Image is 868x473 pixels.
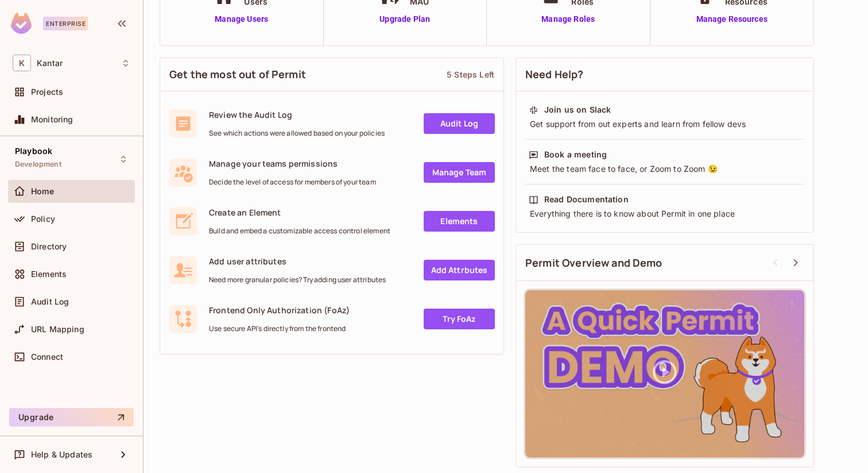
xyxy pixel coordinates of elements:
span: K [13,55,31,71]
div: Everything there is to know about Permit in one place [529,208,801,220]
div: Enterprise [43,17,88,30]
span: Audit Log [31,297,69,306]
span: Create an Element [209,207,390,218]
span: Directory [31,242,67,251]
span: Development [15,160,61,169]
div: 5 Steps Left [447,69,494,80]
span: Decide the level of access for members of your team [209,178,376,187]
div: Join us on Slack [544,104,611,116]
span: Add user attributes [209,256,386,267]
div: Get support from out experts and learn from fellow devs [529,118,801,130]
span: Connect [31,352,63,362]
span: Review the Audit Log [209,109,385,120]
img: SReyMgAAAABJRU5ErkJggg== [11,13,32,34]
div: Read Documentation [544,194,629,205]
a: Manage Team [424,162,495,183]
span: Use secure API's directly from the frontend [209,324,350,333]
button: Upgrade [9,408,134,426]
span: Permit Overview and Demo [525,256,662,270]
span: Monitoring [31,115,73,124]
a: Manage Users [210,13,273,25]
span: Frontend Only Authorization (FoAz) [209,305,350,316]
a: Elements [424,211,495,232]
span: URL Mapping [31,325,84,334]
span: Manage your teams permissions [209,158,376,169]
span: Help & Updates [31,450,92,459]
span: Need Help? [525,67,584,82]
a: Try FoAz [424,309,495,329]
div: Book a meeting [544,149,607,160]
span: Elements [31,270,67,279]
a: Manage Resources [691,13,773,25]
span: Workspace: Kantar [37,59,63,68]
span: Home [31,187,55,196]
span: Build and embed a customizable access control element [209,226,390,236]
span: Get the most out of Permit [169,67,306,82]
span: Playbook [15,147,52,156]
span: Projects [31,87,63,97]
div: Meet the team face to face, or Zoom to Zoom 😉 [529,163,801,175]
a: Add Attrbutes [424,260,495,280]
a: Audit Log [424,113,495,134]
span: Need more granular policies? Try adding user attributes [209,275,386,284]
span: Policy [31,214,55,224]
span: See which actions were allowed based on your policies [209,129,385,138]
a: Manage Roles [537,13,599,25]
a: Upgrade Plan [375,13,435,25]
